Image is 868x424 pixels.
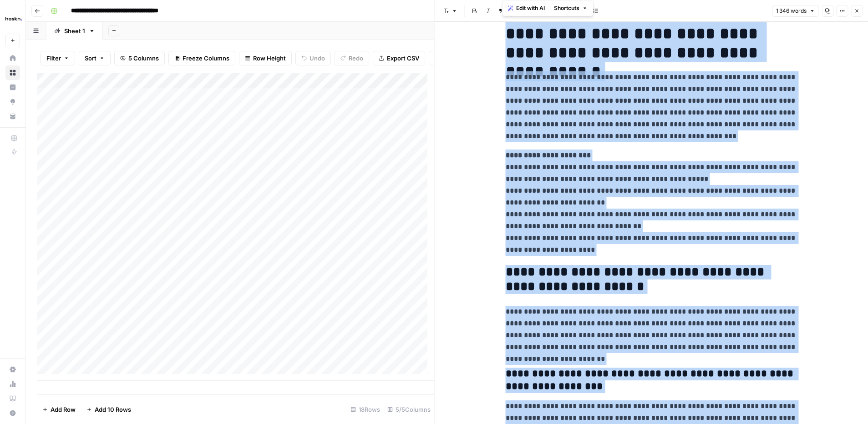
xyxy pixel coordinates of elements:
a: Learning Hub [5,391,20,406]
a: Your Data [5,109,20,124]
div: 5/5 Columns [384,402,434,417]
span: Row Height [253,54,286,63]
span: Sort [85,54,96,63]
span: Undo [310,54,325,63]
span: Shortcuts [554,4,579,12]
button: Workspace: Haskn [5,7,20,30]
span: Add 10 Rows [95,405,131,414]
a: Home [5,51,20,65]
span: Filter [46,54,61,63]
button: Redo [335,51,369,65]
img: Haskn Logo [5,10,22,27]
button: 5 Columns [114,51,165,65]
button: Shortcuts [550,2,591,14]
button: Help + Support [5,406,20,420]
button: Undo [295,51,331,65]
button: Filter [41,51,75,65]
span: Edit with AI [516,4,545,12]
span: 5 Columns [128,54,159,63]
button: Sort [79,51,111,65]
span: Export CSV [387,54,419,63]
a: Insights [5,80,20,95]
a: Opportunities [5,95,20,109]
a: Browse [5,65,20,80]
button: Row Height [239,51,292,65]
button: Edit with AI [504,2,548,14]
a: Usage [5,377,20,391]
button: Add 10 Rows [81,402,137,417]
a: Settings [5,362,20,377]
span: Freeze Columns [183,54,229,63]
button: 1 346 words [772,5,819,17]
div: 18 Rows [347,402,384,417]
span: Add Row [51,405,76,414]
span: 1 346 words [776,7,807,15]
span: Redo [349,54,363,63]
a: Sheet 1 [46,22,103,40]
button: Freeze Columns [168,51,235,65]
div: Sheet 1 [64,26,85,35]
button: Add Row [37,402,81,417]
button: Export CSV [373,51,425,65]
